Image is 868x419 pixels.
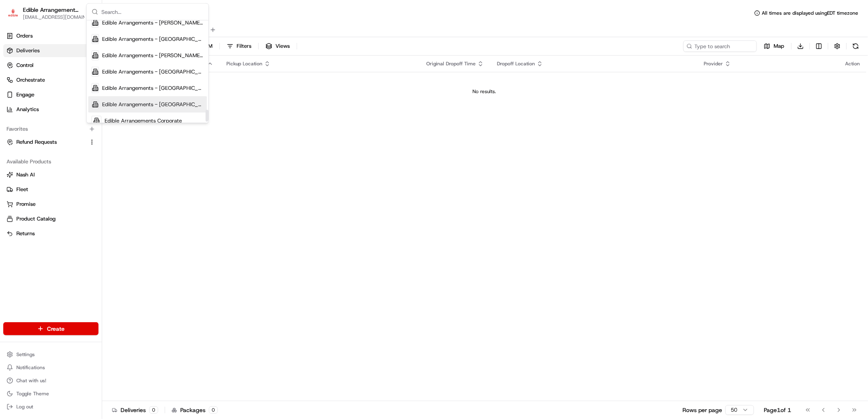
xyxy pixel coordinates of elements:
button: Returns [3,227,98,240]
span: Notifications [16,364,45,371]
button: Filters [223,40,255,52]
span: Create [47,325,65,333]
button: Notifications [3,362,98,373]
div: 0 [209,406,218,414]
span: All times are displayed using EDT timezone [762,10,858,16]
img: Nash [8,8,25,25]
span: Edible Arrangements - [GEOGRAPHIC_DATA], [GEOGRAPHIC_DATA] [102,68,204,76]
span: Edible Arrangements - [GEOGRAPHIC_DATA], [GEOGRAPHIC_DATA] [102,101,204,108]
button: Fleet [3,183,98,196]
span: Analytics [16,106,39,113]
div: Favorites [3,123,98,136]
button: Control [3,59,98,72]
a: 💻API Documentation [66,115,134,130]
span: Chat with us! [16,377,46,384]
a: Orders [3,29,98,42]
span: Control [16,62,34,69]
span: Edible Arrangements - [GEOGRAPHIC_DATA], [GEOGRAPHIC_DATA] [102,85,204,92]
span: Orders [16,32,33,40]
div: No results. [105,88,863,95]
img: Edible Arrangements - Harker Heights, TX [7,7,20,19]
p: Welcome 👋 [8,33,149,46]
button: Product Catalog [3,212,98,225]
span: Product Catalog [16,215,56,223]
button: Views [262,40,293,52]
span: Nash AI [16,171,35,178]
button: Create [3,322,98,335]
span: Log out [16,403,33,410]
div: Available Products [3,155,98,168]
button: Toggle Theme [3,388,98,399]
div: Packages [172,406,218,414]
span: Provider [704,60,723,67]
input: Type to search [683,40,757,52]
div: 📗 [8,119,15,126]
span: Pickup Location [226,60,262,67]
button: Promise [3,198,98,211]
span: Edible Arrangements Corporate [105,117,182,125]
a: Fleet [7,186,95,193]
span: Views [275,42,290,50]
span: Pylon [81,138,99,145]
span: Engage [16,91,34,98]
img: 1736555255976-a54dd68f-1ca7-489b-9aae-adbdc363a1c4 [8,78,23,93]
div: Action [845,60,860,67]
span: Promise [16,201,36,208]
div: Page 1 of 1 [764,406,791,414]
div: 💻 [69,119,76,126]
div: We're available if you need us! [28,86,103,93]
span: Edible Arrangements - [GEOGRAPHIC_DATA], [GEOGRAPHIC_DATA] [102,36,204,43]
a: Analytics [3,103,98,116]
button: Orchestrate [3,74,98,87]
button: Settings [3,349,98,360]
span: Deliveries [16,47,40,54]
button: Edible Arrangements - [GEOGRAPHIC_DATA], [GEOGRAPHIC_DATA] [23,6,81,14]
button: Start new chat [139,80,149,90]
span: API Documentation [77,118,131,127]
a: Promise [7,201,95,208]
span: Returns [16,230,35,237]
a: Powered byPylon [58,138,99,145]
a: Product Catalog [7,215,95,223]
span: Dropoff Location [497,60,535,67]
a: Nash AI [7,171,95,178]
button: Log out [3,401,98,412]
input: Search... [101,4,204,20]
span: Filters [237,42,251,50]
span: Toggle Theme [16,390,49,397]
span: Map [774,42,784,50]
button: Refund Requests [3,136,98,149]
span: Edible Arrangements - [PERSON_NAME][GEOGRAPHIC_DATA], [GEOGRAPHIC_DATA] [102,52,204,59]
a: 📗Knowledge Base [5,115,66,130]
div: Suggestions [87,20,208,123]
span: Original Dropoff Time [426,60,476,67]
a: Deliveries [3,44,98,57]
span: Edible Arrangements - [PERSON_NAME], [GEOGRAPHIC_DATA] [102,19,204,27]
button: Refresh [850,40,861,52]
button: Chat with us! [3,375,98,386]
span: Refund Requests [16,138,57,146]
a: Returns [7,230,95,237]
button: Map [760,40,788,52]
span: Knowledge Base [16,118,63,127]
p: Rows per page [682,406,722,414]
span: Orchestrate [16,76,45,84]
div: Start new chat [28,78,134,86]
span: Settings [16,351,35,358]
span: Fleet [16,186,28,193]
input: Got a question? Start typing here... [21,53,147,61]
button: [EMAIL_ADDRESS][DOMAIN_NAME] [23,14,89,20]
button: Edible Arrangements - Harker Heights, TXEdible Arrangements - [GEOGRAPHIC_DATA], [GEOGRAPHIC_DATA... [3,3,85,23]
button: Engage [3,88,98,101]
div: Deliveries [112,406,158,414]
button: Nash AI [3,168,98,181]
div: 0 [149,406,158,414]
a: Refund Requests [7,138,85,146]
